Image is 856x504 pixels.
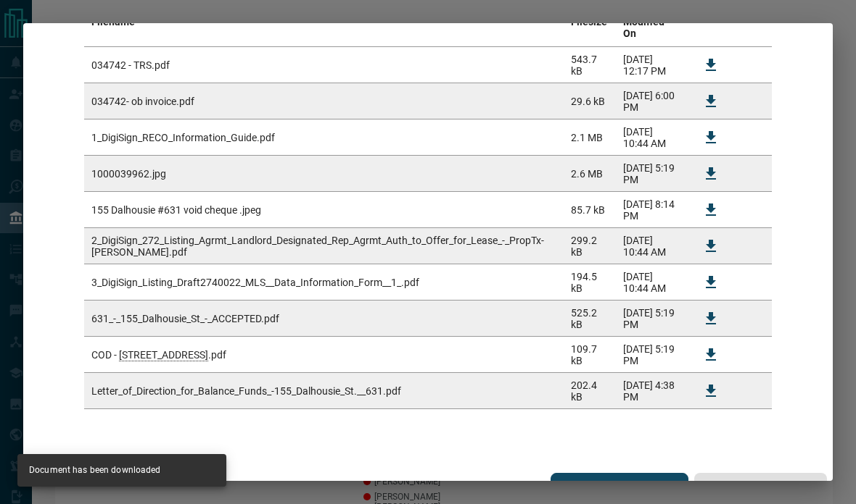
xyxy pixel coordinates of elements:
[694,301,728,336] button: Download
[616,192,686,228] td: [DATE] 8:14 PM
[694,84,728,119] button: Download
[564,156,616,192] td: 2.6 MB
[564,373,616,409] td: 202.4 kB
[84,373,564,409] td: Letter_of_Direction_for_Balance_Funds_-155_Dalhousie_St.__631.pdf
[84,83,564,119] td: 034742- ob invoice.pdf
[694,374,728,408] button: Download
[694,48,728,83] button: Download
[694,229,728,264] button: Download
[616,373,686,409] td: [DATE] 4:38 PM
[616,301,686,337] td: [DATE] 5:19 PM
[616,228,686,264] td: [DATE] 10:44 AM
[564,192,616,228] td: 85.7 kB
[564,228,616,264] td: 299.2 kB
[29,458,161,482] div: Document has been downloaded
[616,156,686,192] td: [DATE] 5:19 PM
[694,337,728,372] button: Download
[694,156,728,191] button: Download
[84,156,564,192] td: 1000039962.jpg
[616,264,686,301] td: [DATE] 10:44 AM
[84,264,564,301] td: 3_DigiSign_Listing_Draft2740022_MLS__Data_Information_Form__1_.pdf
[694,265,728,300] button: Download
[564,301,616,337] td: 525.2 kB
[616,337,686,373] td: [DATE] 5:19 PM
[551,473,688,497] button: Download All Documents
[694,120,728,155] button: Download
[616,47,686,83] td: [DATE] 12:17 PM
[84,119,564,156] td: 1_DigiSign_RECO_Information_Guide.pdf
[84,301,564,337] td: 631_-_155_Dalhousie_St_-_ACCEPTED.pdf
[84,192,564,228] td: 155 Dalhousie #631 void cheque .jpeg
[564,264,616,301] td: 194.5 kB
[564,119,616,156] td: 2.1 MB
[616,83,686,119] td: [DATE] 6:00 PM
[616,119,686,156] td: [DATE] 10:44 AM
[564,337,616,373] td: 109.7 kB
[564,83,616,119] td: 29.6 kB
[84,47,564,83] td: 034742 - TRS.pdf
[84,228,564,264] td: 2_DigiSign_272_Listing_Agrmt_Landlord_Designated_Rep_Agrmt_Auth_to_Offer_for_Lease_-_PropTx-[PERS...
[694,193,728,227] button: Download
[84,337,564,373] td: COD - .pdf
[564,47,616,83] td: 543.7 kB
